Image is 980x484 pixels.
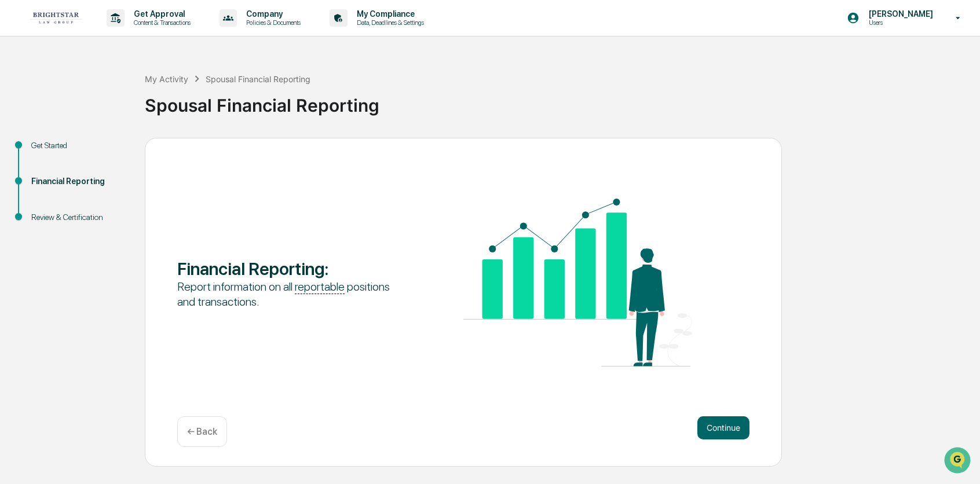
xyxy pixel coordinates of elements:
[12,89,32,109] img: 1746055101610-c473b297-6a78-478c-a979-82029cc54cd1
[295,280,345,294] u: reportable
[31,175,126,188] div: Financial Reporting
[82,196,140,205] a: Powered byPylon
[12,147,21,156] div: 🖐️
[125,19,196,27] p: Content & Transactions
[943,446,974,477] iframe: Open customer support
[28,12,83,24] img: logo
[23,146,75,157] span: Preclearance
[39,89,190,100] div: Start new chat
[237,19,306,27] p: Policies & Documents
[84,147,93,156] div: 🗄️
[23,168,73,179] span: Data Lookup
[39,100,147,109] div: We're available if you need us!
[145,74,188,84] div: My Activity
[463,199,692,366] img: Financial Reporting
[12,169,21,178] div: 🔎
[177,258,406,279] div: Financial Reporting :
[177,279,406,309] div: Report information on all positions and transactions.
[237,9,306,19] p: Company
[348,19,430,27] p: Data, Deadlines & Settings
[206,74,310,84] div: Spousal Financial Reporting
[197,92,211,106] button: Start new chat
[7,141,79,162] a: 🖐️Preclearance
[860,19,939,27] p: Users
[348,9,430,19] p: My Compliance
[145,86,974,116] div: Spousal Financial Reporting
[31,211,126,223] div: Review & Certification
[31,140,126,152] div: Get Started
[7,163,78,184] a: 🔎Data Lookup
[115,196,140,205] span: Pylon
[187,426,217,437] p: ← Back
[12,24,211,43] p: How can we help?
[860,9,939,19] p: [PERSON_NAME]
[697,416,749,439] button: Continue
[125,9,196,19] p: Get Approval
[79,141,148,162] a: 🗄️Attestations
[96,146,144,157] span: Attestations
